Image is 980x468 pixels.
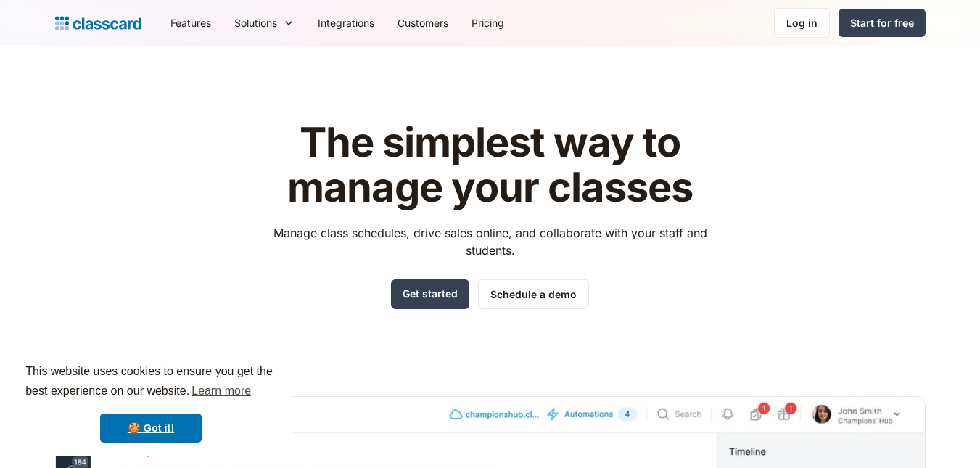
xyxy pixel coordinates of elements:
[55,13,141,33] a: home
[159,7,223,39] a: Features
[306,7,386,39] a: Integrations
[189,380,253,402] a: learn more about cookies
[478,279,589,309] a: Schedule a demo
[25,363,276,402] span: This website uses cookies to ensure you get the best experience on our website.
[386,7,460,39] a: Customers
[260,120,720,210] h1: The simplest way to manage your classes
[391,279,469,309] a: Get started
[850,15,914,30] div: Start for free
[12,349,290,456] div: cookieconsent
[460,7,516,39] a: Pricing
[786,15,818,30] div: Log in
[234,15,277,30] div: Solutions
[223,7,306,39] div: Solutions
[100,414,202,443] a: dismiss cookie message
[260,224,720,259] p: Manage class schedules, drive sales online, and collaborate with your staff and students.
[774,8,830,38] a: Log in
[839,9,926,37] a: Start for free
